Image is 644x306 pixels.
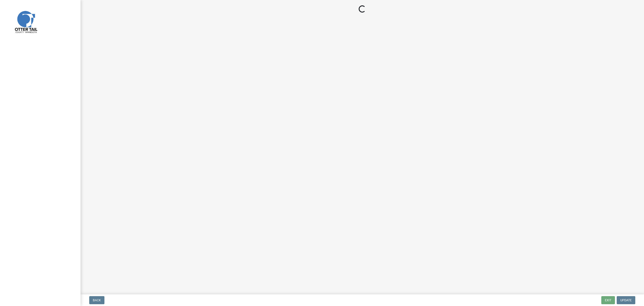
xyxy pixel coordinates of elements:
button: Back [89,296,104,304]
img: Otter Tail County, Minnesota [9,5,42,38]
button: Update [617,296,635,304]
span: Update [620,298,632,302]
button: Exit [601,296,615,304]
span: Back [93,298,101,302]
